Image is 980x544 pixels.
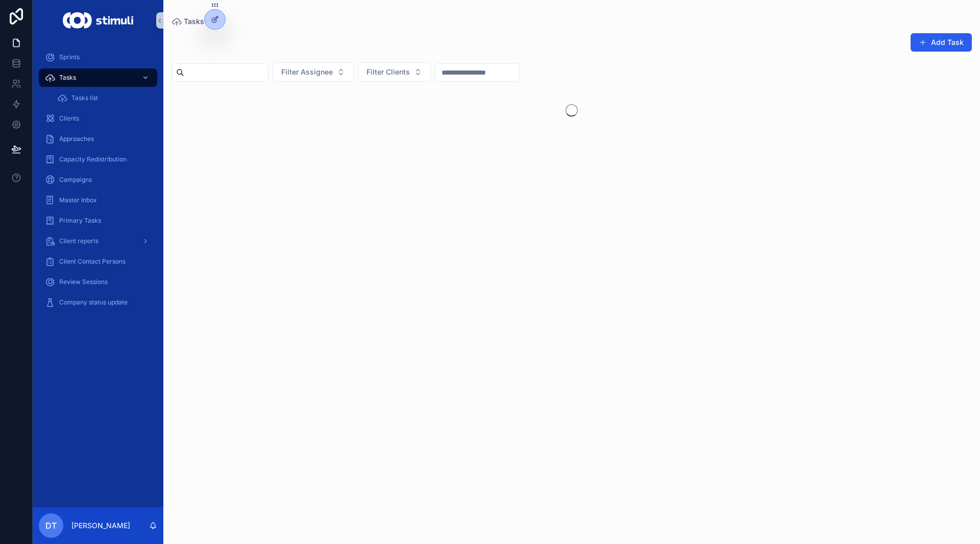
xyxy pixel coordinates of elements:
[39,252,157,271] a: Client Contact Persons
[39,171,157,189] a: Campaigns
[59,278,108,286] span: Review Sessions
[39,109,157,128] a: Clients
[171,16,204,27] a: Tasks
[281,67,333,77] span: Filter Assignee
[71,94,98,102] span: Tasks list
[59,257,126,266] span: Client Contact Persons
[39,191,157,209] a: Master Inbox
[39,130,157,148] a: Approaches
[184,16,204,27] span: Tasks
[366,67,410,77] span: Filter Clients
[63,12,133,29] img: App logo
[59,74,76,82] span: Tasks
[39,232,157,250] a: Client reports
[59,53,80,61] span: Sprints
[33,41,163,325] div: scrollable content
[51,89,157,107] a: Tasks list
[39,150,157,169] a: Capacity Redistribution
[59,176,92,184] span: Campaigns
[59,217,101,225] span: Primary Tasks
[39,211,157,230] a: Primary Tasks
[39,68,157,87] a: Tasks
[59,155,127,163] span: Capacity Redistribution
[59,237,99,245] span: Client reports
[59,114,79,123] span: Clients
[59,196,97,204] span: Master Inbox
[39,293,157,312] a: Company status update
[71,521,130,531] p: [PERSON_NAME]
[45,519,57,532] span: DT
[39,273,157,291] a: Review Sessions
[273,62,354,82] button: Select Button
[59,135,94,143] span: Approaches
[911,33,972,52] button: Add Task
[39,48,157,66] a: Sprints
[358,62,431,82] button: Select Button
[59,298,128,306] span: Company status update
